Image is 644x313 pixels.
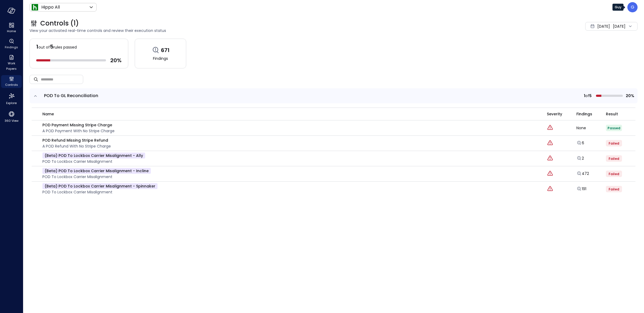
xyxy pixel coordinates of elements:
span: Passed [608,126,620,130]
span: rules passed [53,45,77,50]
span: 5 [50,43,53,50]
p: A POD Refund with no Stripe Charge [42,143,111,149]
span: Severity [547,111,562,117]
span: Result [606,111,618,117]
a: 472 [576,171,589,176]
div: Guy [627,2,638,12]
a: Explore findings [576,172,589,178]
p: G [631,4,634,10]
span: out of [38,45,50,50]
span: 20 % [110,57,122,64]
div: 360 View [1,109,22,124]
p: POD to Lockbox Carrier misalignment [42,189,158,195]
p: (beta) POD to Lockbox Carrier misalignment - Incline [42,168,151,174]
span: 20% [625,93,634,99]
span: Home [7,28,16,34]
div: Explore [1,91,22,106]
p: (beta) POD to Lockbox Carrier misalignment - Spinnaker [42,183,158,189]
span: 1 [584,93,585,99]
p: POD Payment Missing Stripe Charge [42,122,115,128]
a: 2 [576,156,584,161]
a: 6 [576,140,584,146]
span: Findings [153,56,168,61]
img: Icon [32,4,38,10]
span: Work Papers [3,61,20,71]
div: Home [1,21,22,34]
div: Critical [547,155,553,162]
p: (beta) POD to Lockbox Carrier misalignment - Ally [42,153,145,159]
p: POD to Lockbox Carrier misalignment [42,174,151,180]
a: Explore findings [576,142,584,147]
div: Controls [1,75,22,88]
div: Critical [547,124,553,131]
span: Controls [5,82,18,87]
p: POD to Lockbox Carrier misalignment [42,159,145,164]
div: Guy [613,4,624,11]
span: name [42,111,54,117]
div: Work Papers [1,54,22,72]
div: Critical [547,186,553,193]
div: Findings [1,38,22,50]
span: 5 [589,93,592,99]
button: expand row [33,93,38,99]
span: of [585,93,589,99]
span: Findings [5,45,18,50]
span: 671 [161,47,170,54]
span: View your activated real-time controls and review their execution status [30,28,489,34]
div: Critical [547,140,553,147]
span: Controls (1) [40,19,79,28]
span: [DATE] [597,23,610,29]
p: A POD Payment with no Stripe Charge [42,128,115,134]
a: 191 [576,186,586,192]
a: Explore findings [576,187,586,193]
span: 360 View [5,118,19,123]
span: Findings [576,111,592,117]
span: Failed [609,172,619,176]
span: Explore [6,100,17,106]
p: Hippo All [41,4,60,10]
a: Explore findings [576,157,584,162]
span: Failed [609,141,619,146]
div: None [576,126,606,130]
span: Failed [609,156,619,161]
div: Critical [547,170,553,177]
span: POD To GL Reconciliation [44,93,98,99]
span: Failed [609,187,619,192]
p: POD Refund Missing Stripe Refund [42,137,111,143]
span: 1 [36,43,38,50]
a: 671Findings [135,39,186,68]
